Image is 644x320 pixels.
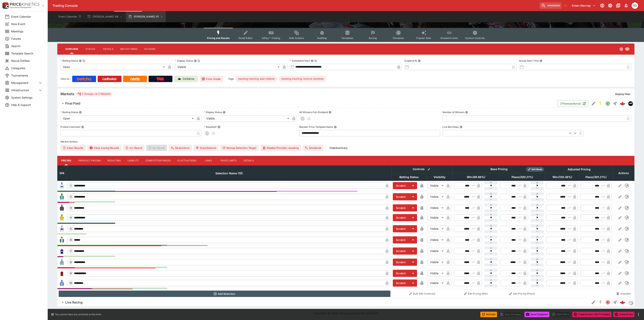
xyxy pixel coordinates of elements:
[59,214,65,221] img: runner 4
[507,175,537,179] span: Place(300.21%)
[540,2,561,9] input: search
[540,59,542,62] button: Actual Start Time
[599,2,606,9] button: Connected to PK
[199,156,217,165] button: Links
[178,77,181,80] img: Cerberus
[480,312,497,317] button: Refresh
[175,64,281,70] div: Visible
[548,175,576,179] span: Win(130.38%)
[524,312,549,317] button: Send Snapshot
[240,156,258,165] button: Details
[57,156,75,165] button: Pricing
[75,156,104,165] button: Product Pricing
[1,2,9,10] img: PriceKinetics Logo
[472,175,485,179] em: ( 99.96 %)
[605,300,610,305] svg: Closed
[59,237,65,243] img: runner 6
[55,313,102,316] p: You cannot take any action(s) at this time.
[329,111,331,114] button: All Winners Full-Dividend
[59,205,65,211] img: runner 3
[460,126,462,128] button: Live Bet Delay
[11,59,43,63] span: Nexus Entities
[428,182,445,189] div: Visible
[81,44,99,54] button: Status
[590,100,597,107] button: Edit Detail
[83,59,85,62] button: Copy To Clipboard
[605,101,610,106] svg: Open
[199,76,223,82] a: Form Guide
[11,103,43,107] span: Help & Support
[59,182,65,189] img: runner 1
[465,37,485,40] span: System Controls
[581,175,611,179] span: Place(391.21%)
[197,59,200,62] button: Copy To Clipboard
[619,47,623,51] svg: Open
[393,225,409,232] button: Scratch
[57,100,557,108] button: Final Field
[393,259,409,266] button: Scratch
[620,101,625,106] img: logo-cerberus--red.svg
[204,125,217,129] p: Resulted?
[69,250,72,252] span: 7
[428,259,445,265] div: Visible
[615,2,622,9] button: Documentation
[60,92,74,96] h5: Markets
[11,15,43,19] span: Event Calendar
[526,167,544,172] div: Show/hide Price Roll mode configuration.
[614,291,633,297] button: Abandon
[11,95,43,100] span: System Settings
[393,279,409,287] button: Scratch
[62,44,81,54] button: Overview
[99,44,117,54] button: Details
[211,171,247,176] span: Selection Name (10)
[314,59,317,62] button: Copy To Clipboard
[623,2,630,9] button: Notifications
[393,193,409,200] button: Scratch
[341,37,353,40] span: Templates
[428,214,445,221] div: Visible
[142,156,174,165] button: Competitor Prices
[169,145,192,151] button: Deductions
[443,125,459,129] p: Live Bet Delay
[117,44,141,54] button: Match Times
[404,59,417,62] p: Suspend At
[223,111,226,114] button: Display Status
[279,76,326,82] div: Betting Target: cerberus
[299,125,333,129] p: Blender Price Template Name
[628,101,633,106] img: nztr
[11,66,43,70] span: Categories
[611,299,619,306] button: Straight
[60,115,195,122] div: Open
[59,194,65,200] img: runner 2
[60,145,86,151] button: Clear Results
[454,291,498,297] button: Edit Pricing (Win)
[238,37,253,40] span: Detail Editor
[10,3,39,6] img: PriceKinetics
[279,77,326,81] span: meeting:meeting-remove-besttote
[65,101,80,106] h6: Final Field
[619,100,626,108] a: 8d6b2a80-6a8f-4e6f-8155-5eccd4933f92
[317,37,327,40] span: Auditing
[613,165,634,181] th: Actions
[79,59,82,62] button: Betting StatusCopy To Clipboard
[393,270,409,277] button: Scratch
[174,156,200,165] button: Fluctuations
[260,145,301,151] button: Disable Provider resulting
[299,111,328,114] p: All Winners Full-Dividend
[428,194,445,200] div: Visible
[175,59,193,62] p: Display Status
[69,261,72,264] span: 8
[545,165,613,173] th: Adjusted Pricing
[303,145,324,151] button: Dividends
[59,226,65,232] img: runner 5
[11,22,43,26] span: New Event
[69,239,72,241] span: 6
[60,59,78,62] p: Betting Status
[334,126,337,128] button: Blender Price Template Name
[393,204,409,211] button: Scratch
[558,175,572,179] em: ( 130.38 %)
[218,126,220,128] button: Resulted?
[59,248,65,254] img: runner 7
[630,1,639,10] button: Stuart Dibb
[628,300,633,304] img: liveracing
